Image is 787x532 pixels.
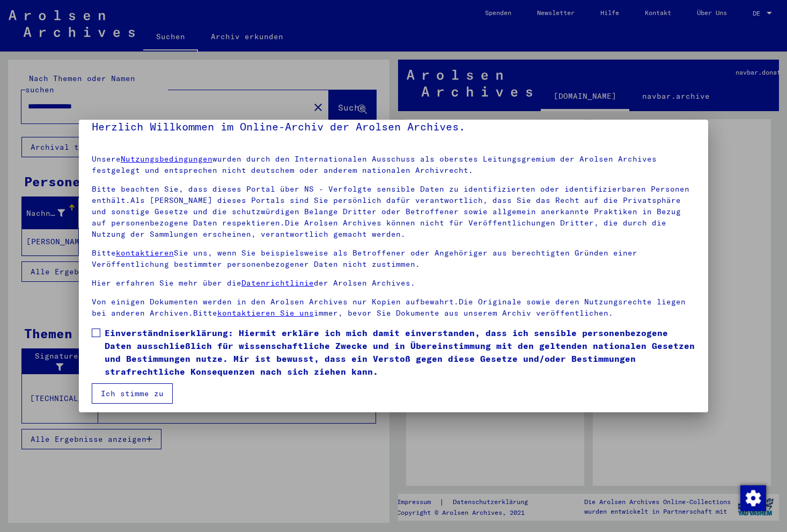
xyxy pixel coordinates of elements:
span: Einverständniserklärung: Hiermit erkläre ich mich damit einverstanden, dass ich sensible personen... [105,326,696,378]
p: Bitte beachten Sie, dass dieses Portal über NS - Verfolgte sensible Daten zu identifizierten oder... [92,184,696,240]
div: Change consent [740,485,766,511]
p: Bitte Sie uns, wenn Sie beispielsweise als Betroffener oder Angehöriger aus berechtigten Gründen ... [92,247,696,270]
img: Change consent [740,485,766,511]
a: Nutzungsbedingungen [121,154,212,164]
a: kontaktieren Sie uns [217,308,314,318]
a: kontaktieren [116,248,174,258]
p: Hier erfahren Sie mehr über die der Arolsen Archives. [92,278,696,289]
a: Datenrichtlinie [241,278,314,288]
p: Unsere wurden durch den Internationalen Ausschuss als oberstes Leitungsgremium der Arolsen Archiv... [92,154,696,176]
button: Ich stimme zu [92,383,173,404]
h5: Herzlich Willkommen im Online-Archiv der Arolsen Archives. [92,118,696,135]
p: Von einigen Dokumenten werden in den Arolsen Archives nur Kopien aufbewahrt.Die Originale sowie d... [92,296,696,319]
